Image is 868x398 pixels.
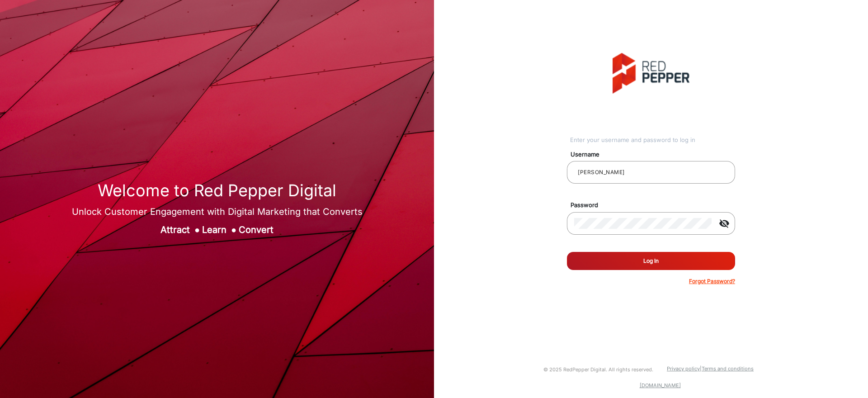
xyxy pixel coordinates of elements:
a: [DOMAIN_NAME] [640,382,681,389]
div: Attract Learn Convert [72,223,363,237]
small: © 2025 RedPepper Digital. All rights reserved. [543,366,653,373]
p: Forgot Password? [689,277,735,285]
input: Your username [574,167,728,178]
span: ● [194,224,200,235]
button: Log In [567,252,735,270]
span: ● [231,224,236,235]
img: vmg-logo [613,53,689,94]
div: Unlock Customer Engagement with Digital Marketing that Converts [72,205,363,218]
a: Privacy policy [667,365,700,372]
div: Enter your username and password to log in [570,136,735,145]
mat-label: Username [564,150,745,159]
a: Terms and conditions [702,365,754,372]
mat-label: Password [564,201,745,210]
a: | [700,365,702,372]
mat-icon: visibility_off [713,218,735,229]
h1: Welcome to Red Pepper Digital [72,181,363,200]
